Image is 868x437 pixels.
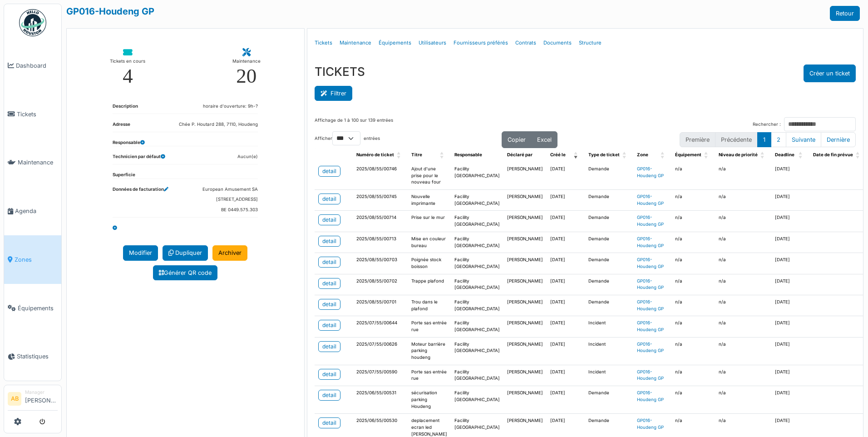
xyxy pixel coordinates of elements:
a: Maintenance [336,32,375,54]
a: Maintenance [4,139,61,187]
div: 20 [236,66,256,86]
span: Créé le [550,152,566,157]
td: [PERSON_NAME] [503,190,547,211]
div: Affichage de 1 à 100 sur 139 entrées [315,117,393,131]
td: 2025/08/55/00714 [353,211,408,232]
td: 2025/07/55/00626 [353,337,408,365]
li: AB [8,392,21,406]
span: Titre: Activate to sort [440,148,445,162]
td: n/a [715,316,771,337]
dd: Chée P. Houtard 288, 7110, Houdeng [179,121,258,128]
td: [DATE] [547,190,585,211]
span: Équipement [675,152,701,157]
td: Ajout d'une prise pour le nouveau four [408,162,451,190]
label: Rechercher : [753,121,781,128]
td: Mise en couleur bureau [408,232,451,253]
button: Excel [531,131,557,148]
a: detail [318,369,340,380]
td: [PERSON_NAME] [503,211,547,232]
td: [PERSON_NAME] [503,337,547,365]
span: Responsable [454,152,482,157]
td: Facility [GEOGRAPHIC_DATA] [451,295,503,316]
dd: horaire d'ouverture: 9h-? [203,103,258,110]
td: [DATE] [771,162,809,190]
button: Copier [502,131,532,148]
div: detail [322,343,336,351]
span: Agenda [15,207,58,215]
a: GP016-Houdeng GP [66,6,154,17]
a: detail [318,320,340,331]
a: Statistiques [4,333,61,381]
a: Documents [540,32,575,54]
td: Facility [GEOGRAPHIC_DATA] [451,274,503,295]
td: [DATE] [547,365,585,386]
a: Équipements [4,284,61,333]
a: detail [318,257,340,268]
td: Demande [585,162,633,190]
div: 4 [123,66,133,86]
div: detail [322,419,336,427]
td: Facility [GEOGRAPHIC_DATA] [451,316,503,337]
td: sécurisation parking Houdeng [408,386,451,414]
button: 1 [757,132,771,147]
td: Trou dans le plafond [408,295,451,316]
td: [PERSON_NAME] [503,274,547,295]
a: detail [318,236,340,247]
td: n/a [715,232,771,253]
div: detail [322,321,336,329]
span: Zone: Activate to sort [661,148,666,162]
a: GP016-Houdeng GP [637,278,664,290]
div: detail [322,216,336,224]
h3: TICKETS [315,65,365,79]
td: [DATE] [771,386,809,414]
span: Type de ticket [588,152,620,157]
td: n/a [671,386,715,414]
span: Créé le: Activate to remove sorting [574,148,579,162]
a: GP016-Houdeng GP [637,418,664,430]
td: Facility [GEOGRAPHIC_DATA] [451,365,503,386]
td: Demande [585,232,633,253]
a: detail [318,166,340,177]
td: n/a [671,190,715,211]
dt: Technicien par défaut [113,154,165,164]
td: [DATE] [771,274,809,295]
a: detail [318,390,340,401]
td: [DATE] [771,190,809,211]
button: Filtrer [315,86,352,101]
td: [DATE] [771,253,809,274]
div: detail [322,167,336,175]
dd: BE 0449.575.303 [202,207,258,214]
a: GP016-Houdeng GP [637,215,664,227]
td: n/a [671,295,715,316]
td: Facility [GEOGRAPHIC_DATA] [451,232,503,253]
td: Demande [585,211,633,232]
td: Poignée stock boisson [408,253,451,274]
td: n/a [671,162,715,190]
div: Tickets en cours [110,57,145,66]
td: Incident [585,365,633,386]
td: 2025/07/55/00644 [353,316,408,337]
td: n/a [715,162,771,190]
div: detail [322,279,336,288]
a: detail [318,278,340,289]
a: Générer QR code [153,265,217,280]
button: 2 [771,132,786,147]
a: Tickets [4,90,61,139]
td: n/a [671,211,715,232]
td: Moteur barrière parking houdeng [408,337,451,365]
span: Date de fin prévue [813,152,853,157]
div: detail [322,300,336,308]
td: Incident [585,316,633,337]
div: detail [322,391,336,399]
td: [PERSON_NAME] [503,162,547,190]
dd: European Amusement SA [202,186,258,193]
td: Prise sur le mur [408,211,451,232]
td: [PERSON_NAME] [503,253,547,274]
a: detail [318,417,340,428]
span: Deadline [775,152,794,157]
span: Déclaré par [507,152,533,157]
td: 2025/08/55/00701 [353,295,408,316]
td: n/a [671,274,715,295]
td: [DATE] [547,316,585,337]
td: Facility [GEOGRAPHIC_DATA] [451,337,503,365]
